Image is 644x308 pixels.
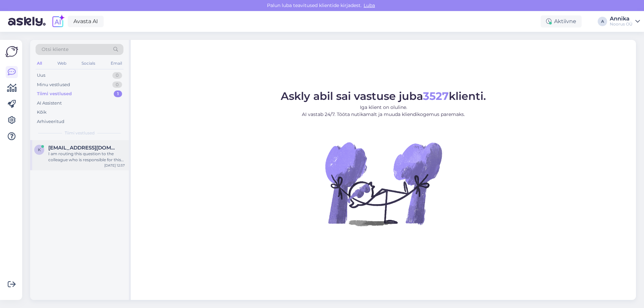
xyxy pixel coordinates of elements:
img: No Chat active [323,123,444,244]
div: Noorus OÜ [610,21,633,27]
b: 3527 [423,89,449,103]
div: 1 [114,90,122,97]
div: Minu vestlused [37,81,70,88]
div: Arhiveeritud [37,118,64,125]
div: 0 [112,72,122,79]
div: Aktiivne [541,15,582,27]
div: Tiimi vestlused [37,90,72,97]
span: K [38,147,41,152]
img: Askly Logo [5,45,18,58]
p: Iga klient on oluline. AI vastab 24/7. Tööta nutikamalt ja muuda kliendikogemus paremaks. [281,104,486,118]
div: AI Assistent [37,100,62,107]
span: Tiimi vestlused [65,130,95,136]
div: Annika [610,16,633,21]
a: AnnikaNoorus OÜ [610,16,640,27]
div: Email [109,59,123,68]
div: Socials [80,59,97,68]
div: A [598,17,607,26]
div: Uus [37,72,45,79]
span: Katik5@hot.ee [48,145,118,151]
div: 0 [112,81,122,88]
div: Kõik [37,109,47,116]
img: explore-ai [51,14,65,28]
div: Web [56,59,68,68]
a: Avasta AI [68,16,104,27]
span: Luba [362,2,377,8]
span: Otsi kliente [42,46,68,53]
div: I am routing this question to the colleague who is responsible for this topic. The reply might ta... [48,151,125,163]
div: [DATE] 12:57 [104,163,125,168]
span: Askly abil sai vastuse juba klienti. [281,89,486,103]
div: All [36,59,43,68]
